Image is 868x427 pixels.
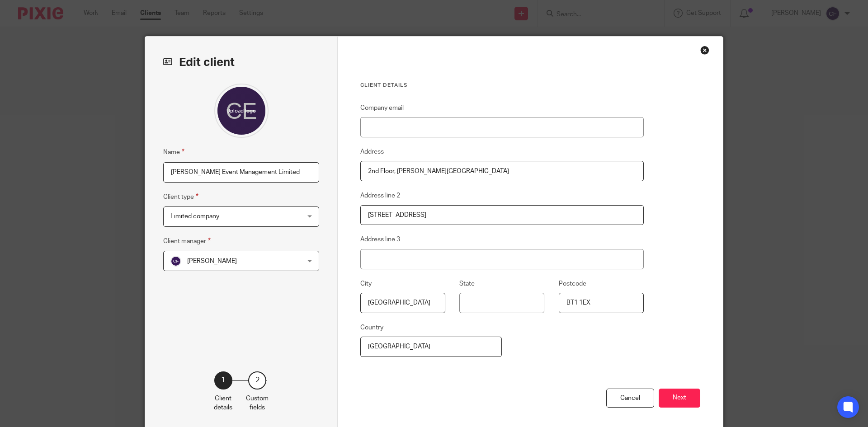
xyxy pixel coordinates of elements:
div: 2 [248,371,266,389]
label: City [360,279,372,288]
h2: Edit client [163,55,319,70]
label: Client type [163,192,198,202]
p: Client details [214,394,232,413]
label: Postcode [559,279,586,288]
img: svg%3E [170,256,181,267]
h3: Client details [360,82,644,89]
label: Company email [360,103,404,113]
div: Cancel [606,389,654,408]
span: Limited company [170,213,219,220]
label: Name [163,147,184,157]
label: Country [360,323,383,332]
div: 1 [214,371,232,389]
label: Client manager [163,236,211,246]
p: Custom fields [246,394,269,413]
label: State [459,279,475,288]
span: [PERSON_NAME] [187,258,237,264]
button: Next [659,389,700,408]
label: Address line 3 [360,235,400,244]
label: Address [360,147,384,156]
label: Address line 2 [360,191,400,200]
div: Close this dialog window [700,46,709,55]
